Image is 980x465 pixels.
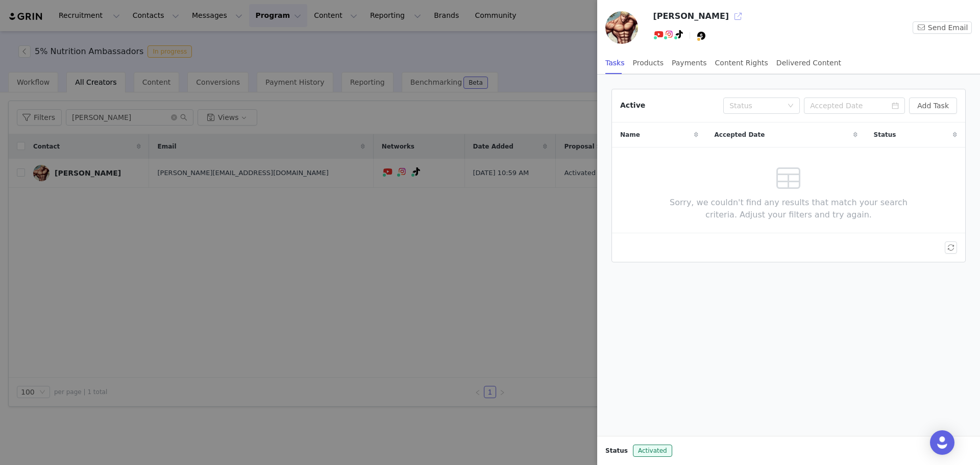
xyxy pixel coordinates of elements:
[874,130,896,139] span: Status
[715,52,768,75] div: Content Rights
[654,197,923,221] span: Sorry, we couldn't find any results that match your search criteria. Adjust your filters and try ...
[776,52,841,75] div: Delivered Content
[633,52,664,75] div: Products
[611,89,966,262] article: Active
[892,102,899,109] i: icon: calendar
[804,97,905,114] input: Accepted Date
[909,97,957,114] button: Add Task
[620,130,640,139] span: Name
[913,21,972,34] button: Send Email
[665,30,673,38] img: instagram.svg
[633,445,672,457] span: Activated
[620,100,645,111] div: Active
[605,52,625,75] div: Tasks
[653,10,729,22] h3: [PERSON_NAME]
[672,52,707,75] div: Payments
[605,446,628,455] span: Status
[605,11,638,44] img: c0311b8a-2e9b-4625-8b14-25a507faa130.jpg
[788,103,794,110] i: icon: down
[729,101,782,111] div: Status
[930,430,954,455] div: Open Intercom Messenger
[715,130,765,139] span: Accepted Date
